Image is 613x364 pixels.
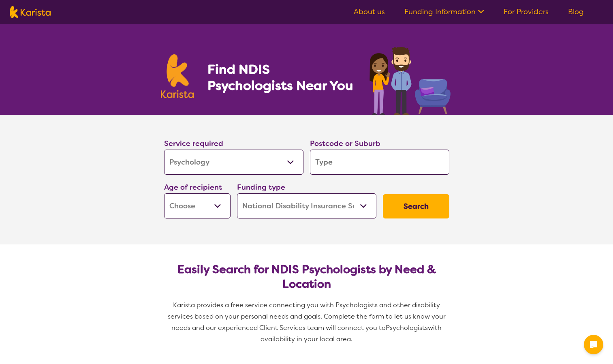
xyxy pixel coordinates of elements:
[367,44,453,115] img: psychology
[354,7,385,17] a: About us
[386,323,428,332] span: Psychologists
[10,6,51,18] img: Karista logo
[504,7,549,17] a: For Providers
[383,194,449,218] button: Search
[310,139,380,148] label: Postcode or Suburb
[164,139,223,148] label: Service required
[207,61,357,94] h1: Find NDIS Psychologists Near You
[168,301,447,332] span: Karista provides a free service connecting you with Psychologists and other disability services b...
[237,182,285,192] label: Funding type
[404,7,484,17] a: Funding Information
[171,262,443,291] h2: Easily Search for NDIS Psychologists by Need & Location
[164,182,222,192] label: Age of recipient
[310,150,449,175] input: Type
[568,7,584,17] a: Blog
[161,54,194,98] img: Karista logo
